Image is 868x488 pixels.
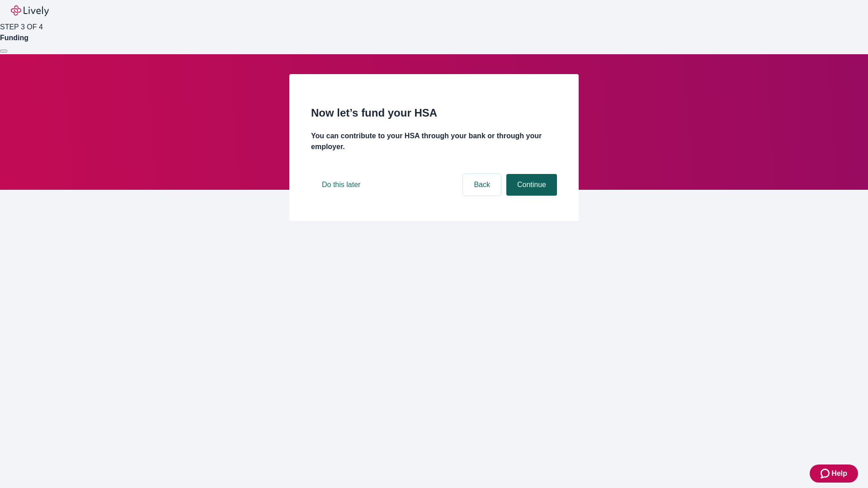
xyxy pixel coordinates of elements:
svg: Zendesk support icon [821,468,831,479]
h2: Now let’s fund your HSA [311,105,557,121]
h4: You can contribute to your HSA through your bank or through your employer. [311,131,557,152]
button: Back [463,174,501,196]
button: Continue [506,174,557,196]
button: Do this later [311,174,371,196]
img: Lively [11,5,49,16]
button: Zendesk support iconHelp [810,465,858,483]
span: Help [831,468,847,479]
